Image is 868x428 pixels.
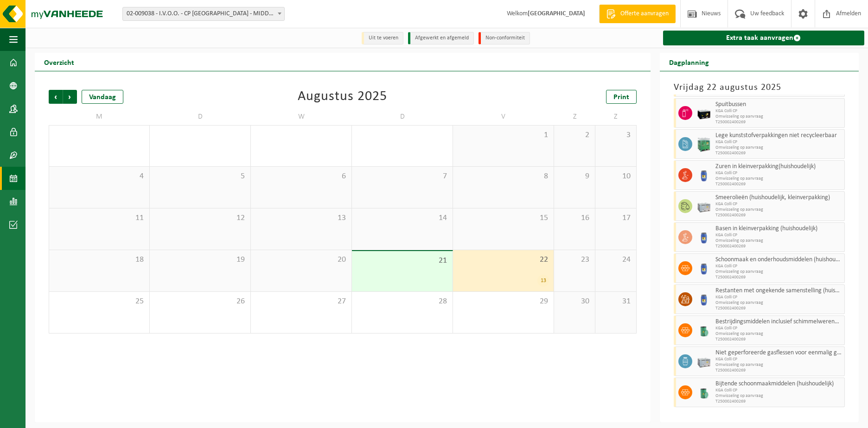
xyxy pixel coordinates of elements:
span: 02-009038 - I.V.O.O. - CP MIDDELKERKE - MIDDELKERKE [122,7,285,21]
img: PB-OT-0120-HPE-00-02 [697,230,711,244]
span: 23 [559,255,590,265]
span: KGA Colli CP [715,357,842,362]
span: Vorige [49,90,63,104]
li: Afgewerkt en afgemeld [408,32,474,44]
strong: [GEOGRAPHIC_DATA] [528,10,585,17]
span: 4 [54,171,145,182]
span: 30 [559,296,590,307]
span: Bestrijdingsmiddelen inclusief schimmelwerende beschermingsmiddelen (huishoudelijk) [715,318,842,326]
td: Z [595,108,637,125]
span: 1 [458,130,549,140]
span: Omwisseling op aanvraag [715,331,842,337]
span: 19 [154,255,246,265]
span: 24 [600,255,632,265]
span: Omwisseling op aanvraag [715,269,842,275]
span: Restanten met ongekende samenstelling (huishoudelijk) [715,287,842,295]
td: M [49,108,150,125]
span: T250002400269 [715,182,842,187]
span: KGA Colli CP [715,108,842,114]
span: 9 [559,171,590,182]
span: Zuren in kleinverpakking(huishoudelijk) [715,163,842,170]
span: Omwisseling op aanvraag [715,176,842,182]
span: Omwisseling op aanvraag [715,300,842,306]
span: T250002400269 [715,151,842,156]
span: Omwisseling op aanvraag [715,362,842,368]
img: PB-HB-1400-HPE-GN-11 [697,137,711,152]
span: Smeerolieën (huishoudelijk, kleinverpakking) [715,194,842,201]
span: 13 [255,213,347,223]
a: Offerte aanvragen [599,5,676,23]
span: Omwisseling op aanvraag [715,207,842,213]
li: Uit te voeren [362,32,403,44]
h2: Dagplanning [660,53,718,71]
span: T250002400269 [715,368,842,373]
a: Print [606,90,637,104]
img: PB-OT-0120-HPE-00-02 [697,292,711,306]
span: 02-009038 - I.V.O.O. - CP MIDDELKERKE - MIDDELKERKE [123,7,284,20]
span: 26 [154,296,246,307]
span: KGA Colli CP [715,264,842,269]
span: 7 [357,171,448,182]
div: 13 [537,275,549,287]
span: KGA Colli CP [715,233,842,238]
span: KGA Colli CP [715,201,842,207]
span: 25 [54,296,145,307]
img: PB-OT-0200-MET-00-02 [697,323,711,337]
span: 11 [54,213,145,223]
span: KGA Colli CP [715,295,842,300]
span: T250002400269 [715,213,842,218]
span: 31 [600,296,632,307]
td: Z [554,108,595,125]
span: Omwisseling op aanvraag [715,114,842,120]
span: T250002400269 [715,399,842,404]
span: Omwisseling op aanvraag [715,393,842,399]
div: Augustus 2025 [298,90,387,104]
span: Print [613,94,629,101]
span: 20 [255,255,347,265]
li: Non-conformiteit [479,32,530,44]
img: PB-LB-0680-HPE-GY-11 [697,354,711,368]
span: KGA Colli CP [715,388,842,393]
span: Schoonmaak en onderhoudsmiddelen (huishoudelijk) [715,256,842,264]
span: Volgende [63,90,77,104]
span: 14 [357,213,448,223]
span: KGA Colli CP [715,139,842,145]
img: PB-LB-0680-HPE-BK-11 [697,106,711,120]
span: 17 [600,213,632,223]
span: KGA Colli CP [715,170,842,176]
span: T250002400269 [715,337,842,342]
span: T250002400269 [715,244,842,249]
span: Omwisseling op aanvraag [715,145,842,151]
span: Lege kunststofverpakkingen niet recycleerbaar [715,132,842,139]
span: 8 [458,171,549,182]
img: PB-OT-0120-HPE-00-02 [697,168,711,182]
span: 16 [559,213,590,223]
span: 5 [154,171,246,182]
span: 3 [600,130,632,140]
span: Spuitbussen [715,101,842,108]
img: PB-OT-0200-MET-00-02 [697,385,711,399]
span: T250002400269 [715,306,842,311]
h2: Overzicht [35,53,83,71]
span: KGA Colli CP [715,326,842,331]
span: 21 [357,256,448,266]
span: Omwisseling op aanvraag [715,238,842,244]
span: 29 [458,296,549,307]
span: 12 [154,213,246,223]
span: Offerte aanvragen [618,9,671,19]
span: 27 [255,296,347,307]
span: Basen in kleinverpakking (huishoudelijk) [715,225,842,233]
td: V [453,108,554,125]
td: D [352,108,453,125]
span: 28 [357,296,448,307]
span: 15 [458,213,549,223]
span: 2 [559,130,590,140]
span: 10 [600,171,632,182]
td: D [150,108,251,125]
td: W [251,108,352,125]
span: 6 [255,171,347,182]
img: PB-LB-0680-HPE-GY-11 [697,199,711,213]
img: PB-OT-0120-HPE-00-02 [697,261,711,275]
span: 18 [54,255,145,265]
span: Bijtende schoonmaakmiddelen (huishoudelijk) [715,380,842,388]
